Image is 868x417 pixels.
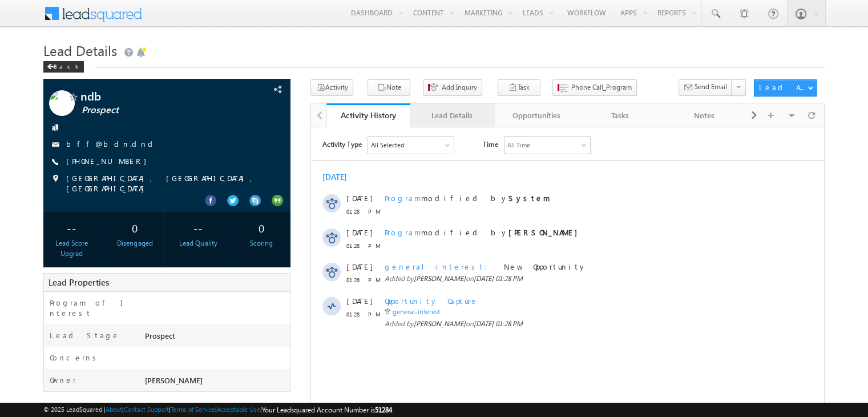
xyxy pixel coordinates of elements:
span: modified by [74,100,272,110]
span: Program [74,100,110,110]
span: Lead Details [43,41,117,59]
a: Activity History [326,103,410,127]
span: [PHONE_NUMBER] [66,156,152,167]
div: Lead Actions [759,82,808,93]
button: Send Email [679,79,732,96]
strong: [PERSON_NAME] [197,100,272,110]
span: [DATE] [35,66,61,76]
span: 01:28 PM [35,182,70,192]
span: [PERSON_NAME] [103,147,155,155]
div: Opportunities [504,109,568,122]
div: [DATE] [11,45,49,55]
span: New Opportunity [193,134,276,144]
span: [DATE] [35,169,61,179]
label: Program of Interest [50,298,133,318]
span: Added by on [74,191,450,202]
span: Your Leadsquared Account Number is [262,406,392,414]
span: [DATE] 01:28 PM [163,147,212,155]
button: Lead Actions [754,79,817,97]
span: Program [74,66,110,75]
button: Add Inquiry [423,79,482,96]
span: 01:28 PM [35,113,70,123]
div: Prospect [142,330,290,346]
div: 0 [110,217,160,238]
div: -- [46,217,97,238]
div: -- [173,217,224,238]
span: Send Email [695,82,727,92]
span: 51284 [375,406,392,414]
button: Activity [310,79,353,96]
span: [PERSON_NAME] [103,192,155,201]
div: All Time [196,13,219,23]
a: Tasks [579,103,663,127]
a: About [106,406,122,413]
a: Notes [663,103,747,127]
button: Task [498,79,540,96]
button: Note [368,79,410,96]
span: © 2025 LeadSquared | | | | | [43,404,392,415]
label: Owner [50,375,76,385]
div: Lead Quality [173,238,224,248]
div: All Selected [60,13,93,23]
div: All Selected [57,9,143,26]
span: Opportunity Capture [74,169,167,178]
span: Lead Properties [49,276,109,288]
a: general-interest [82,180,129,189]
div: 0 [236,217,287,238]
a: Lead Details [410,103,494,127]
div: Scoring [236,238,287,248]
div: Disengaged [110,238,160,248]
span: [PERSON_NAME] [145,375,203,385]
a: bff@bdn.dnd [66,139,157,149]
span: [DATE] 01:28 PM [163,192,212,201]
span: ndb [80,90,233,102]
span: Added by on [74,146,450,157]
span: Add Inquiry [442,82,477,93]
a: Back [43,61,90,70]
span: 01:28 PM [35,79,70,89]
span: Time [172,9,187,26]
a: Opportunities [495,103,579,127]
a: Acceptable Use [217,406,260,413]
strong: System [197,66,239,75]
a: Terms of Service [171,406,215,413]
div: Tasks [588,109,652,122]
div: Back [43,61,84,73]
div: Lead Score Upgrad [46,238,97,259]
div: Activity History [335,110,402,121]
label: Lead Stage [50,330,120,340]
label: Concerns [50,352,100,363]
span: modified by [74,66,239,76]
a: Contact Support [124,406,169,413]
span: Prospect [82,105,235,116]
span: 01:28 PM [35,147,70,158]
span: [DATE] [35,134,61,145]
span: general-interest [74,134,184,144]
span: [DATE] [35,100,61,110]
button: Phone Call_Program [552,79,637,96]
span: Phone Call_Program [571,82,632,93]
img: Profile photo [49,90,75,120]
div: Notes [672,109,737,122]
span: [GEOGRAPHIC_DATA], [GEOGRAPHIC_DATA], [GEOGRAPHIC_DATA] [66,173,267,194]
span: Activity Type [11,9,51,26]
div: Lead Details [419,109,484,122]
